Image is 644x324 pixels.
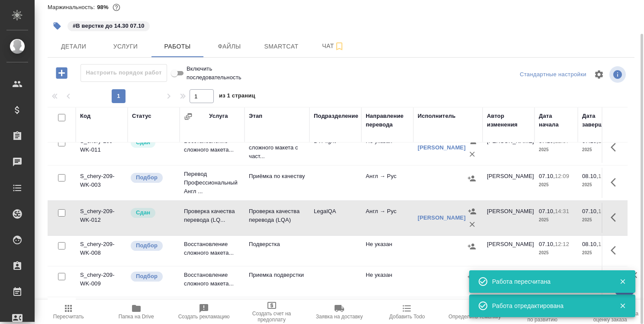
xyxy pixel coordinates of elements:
button: Назначить [465,240,478,253]
button: Добавить работу [50,64,74,82]
p: 11:00 [598,173,612,179]
p: 2025 [582,146,617,154]
button: Пересчитать [35,300,102,324]
div: Менеджер проверил работу исполнителя, передает ее на следующий этап [130,207,175,219]
td: [PERSON_NAME] [483,168,535,198]
button: Здесь прячутся важные кнопки [605,137,626,158]
td: Проверка качества перевода (LQ... [180,203,245,233]
button: Удалить [466,218,479,231]
span: Заявка на доставку [316,314,363,320]
p: Подбор [136,241,158,250]
p: 2025 [539,181,573,189]
td: S_chery-209-WK-003 [76,168,128,198]
div: Статус [132,112,151,120]
p: Восстановление сложного макета с част... [249,135,305,161]
span: Детали [53,41,94,52]
div: Услуга [209,112,228,120]
td: S_chery-209-WK-012 [76,203,128,233]
span: Smartcat [261,41,302,52]
div: Этап [249,112,262,120]
p: #В верстке до 14.30 07.10 [73,22,145,30]
td: Не указан [361,133,413,163]
button: Здесь прячутся важные кнопки [605,172,626,193]
p: 07.10, [582,208,598,214]
td: S_chery-209-WK-009 [76,266,128,297]
button: Назначить [465,172,478,185]
p: 16:00 [598,208,612,214]
span: Включить последовательность [187,65,241,82]
button: Добавить Todo [373,300,441,324]
td: S_chery-209-WK-011 [76,133,128,163]
div: Направление перевода [366,112,409,129]
button: Создать счет на предоплату [238,300,305,324]
p: 2025 [582,181,617,189]
p: 08.10, [582,241,598,247]
div: Работа пересчитана [492,277,606,286]
td: Восстановление сложного макета... [180,266,245,297]
p: 14:31 [555,208,569,214]
p: 07.10, [539,208,555,214]
span: Создать счет на предоплату [243,311,300,323]
div: Можно подбирать исполнителей [130,240,175,252]
td: Восстановление сложного макета... [180,133,245,163]
a: [PERSON_NAME] [418,214,466,221]
p: Проверка качества перевода (LQA) [249,207,305,224]
span: Чат [312,41,354,52]
button: Папка на Drive [102,300,170,324]
p: 2025 [582,216,617,224]
p: 11:00 [598,241,612,247]
div: Дата начала [539,112,573,129]
div: split button [518,68,589,81]
span: Добавить Todo [389,314,425,320]
div: Исполнитель [418,112,456,120]
p: Подбор [136,272,158,281]
p: 12:09 [555,173,569,179]
div: Автор изменения [487,112,530,129]
span: Пересчитать [53,314,84,320]
button: Определить тематику [441,300,509,324]
span: Услуги [105,41,146,52]
p: Приемка подверстки [249,271,305,279]
td: [PERSON_NAME] [483,266,535,297]
p: Подбор [136,173,158,182]
div: Менеджер проверил работу исполнителя, передает ее на следующий этап [130,137,175,149]
button: Здесь прячутся важные кнопки [605,207,626,228]
div: Работа отредактирована [492,301,606,310]
span: из 1 страниц [219,91,255,103]
div: Код [80,112,90,120]
button: Закрыть [614,278,631,285]
span: Определить тематику [448,314,501,320]
td: S_chery-209-WK-008 [76,236,128,266]
span: Посмотреть информацию [609,66,628,83]
a: [PERSON_NAME] [418,144,466,151]
p: 12:12 [555,241,569,247]
p: Маржинальность: [48,4,97,10]
td: Перевод Профессиональный Англ ... [180,165,245,200]
td: [PERSON_NAME] [483,133,535,163]
td: DTPlight [309,133,361,163]
p: 2025 [539,146,573,154]
p: 2025 [582,249,617,257]
p: 07.10, [539,173,555,179]
button: 50.00 RUB; [111,2,122,13]
td: Не указан [361,266,413,297]
td: Восстановление сложного макета... [180,236,245,266]
button: Сгруппировать [184,112,193,121]
button: Заявка на доставку [306,300,373,324]
p: 07.10, [539,241,555,247]
p: Сдан [136,208,150,217]
div: Дата завершения [582,112,617,129]
td: Не указан [361,236,413,266]
div: Можно подбирать исполнителей [130,271,175,282]
div: Можно подбирать исполнителей [130,172,175,184]
p: Подверстка [249,240,305,249]
button: Удалить [466,148,479,161]
p: 2025 [539,249,573,257]
button: Назначить [466,205,479,218]
p: Приёмка по качеству [249,172,305,181]
span: Файлы [209,41,250,52]
td: Англ → Рус [361,203,413,233]
span: Создать рекламацию [178,314,230,320]
p: 08.10, [582,173,598,179]
button: Назначить [465,271,478,284]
